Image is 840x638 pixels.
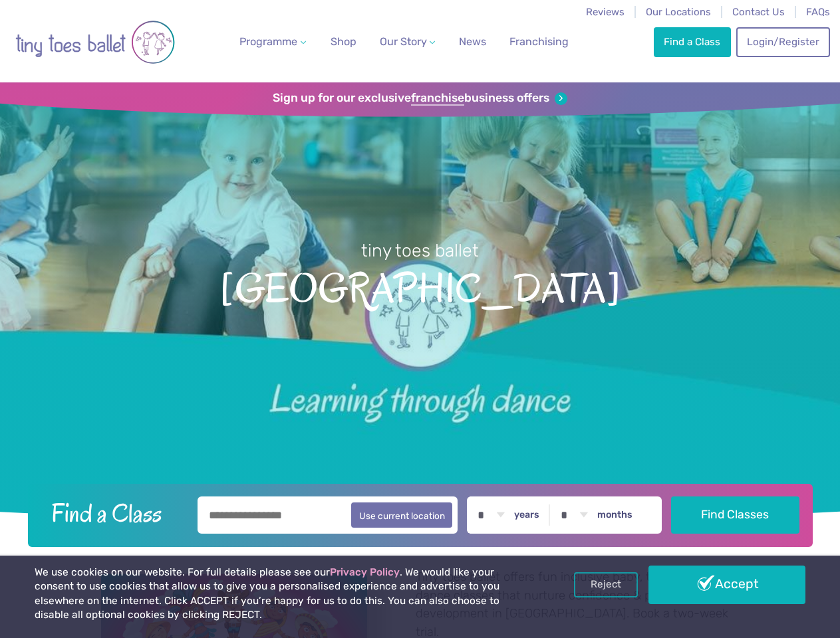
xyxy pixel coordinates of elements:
span: News [459,35,486,48]
a: Franchising [504,29,574,55]
a: Sign up for our exclusivefranchisebusiness offers [273,91,567,106]
span: [GEOGRAPHIC_DATA] [21,263,819,312]
a: News [454,29,491,55]
a: FAQs [806,6,830,18]
a: Reject [574,572,638,597]
span: Shop [331,35,356,48]
a: Contact Us [732,6,785,18]
a: Login/Register [736,27,829,56]
small: tiny toes ballet [361,240,479,261]
p: We use cookies on our website. For full details please see our . We would like your consent to us... [35,566,535,623]
a: Programme [234,29,311,55]
a: Accept [648,566,805,604]
a: Find a Class [654,27,731,56]
span: Franchising [509,35,569,48]
label: months [597,509,632,521]
a: Shop [325,29,362,55]
span: Programme [239,35,297,48]
h2: Find a Class [41,496,188,530]
a: Our Locations [646,6,711,18]
button: Use current location [351,502,453,528]
strong: franchise [411,91,464,106]
img: tiny toes ballet [15,9,175,76]
a: Reviews [586,6,625,18]
a: Our Story [374,29,440,55]
a: Privacy Policy [330,566,400,578]
span: Our Story [380,35,427,48]
button: Find Classes [671,496,799,534]
label: years [514,509,539,521]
